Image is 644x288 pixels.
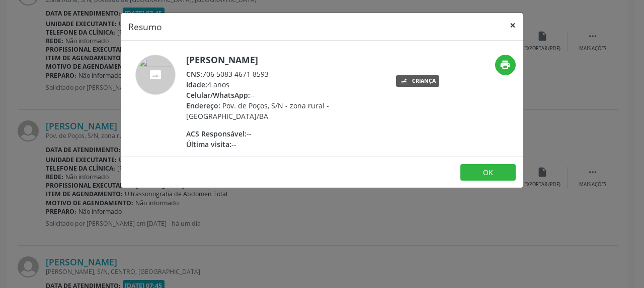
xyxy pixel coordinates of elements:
[412,78,436,84] div: Criança
[186,69,202,79] span: CNS:
[186,128,382,139] div: --
[186,55,382,65] h5: [PERSON_NAME]
[186,101,220,110] span: Endereço:
[460,164,516,181] button: OK
[503,13,523,38] button: Close
[186,90,250,100] span: Celular/WhatsApp:
[135,55,176,95] img: accompaniment
[186,69,382,79] div: 706 5083 4671 8593
[186,80,207,89] span: Idade:
[500,59,511,70] i: print
[186,101,329,121] span: Pov. de Poços, S/N - zona rural - [GEOGRAPHIC_DATA]/BA
[186,90,382,100] div: --
[128,20,162,33] h5: Resumo
[186,129,247,138] span: ACS Responsável:
[186,79,382,90] div: 4 anos
[186,139,231,149] span: Última visita:
[186,139,382,150] div: --
[495,55,516,75] button: print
